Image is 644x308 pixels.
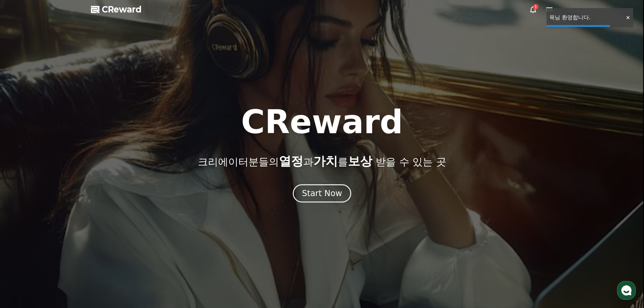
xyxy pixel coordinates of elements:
[102,4,142,15] span: CReward
[313,154,338,168] span: 가치
[302,188,342,199] div: Start Now
[279,154,303,168] span: 열정
[348,154,372,168] span: 보상
[241,106,403,138] h1: CReward
[529,5,537,14] a: 1
[293,191,351,197] a: Start Now
[533,4,539,9] div: 1
[91,4,142,15] a: CReward
[293,184,351,203] button: Start Now
[198,155,446,168] p: 크리에이터분들의 과 를 받을 수 있는 곳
